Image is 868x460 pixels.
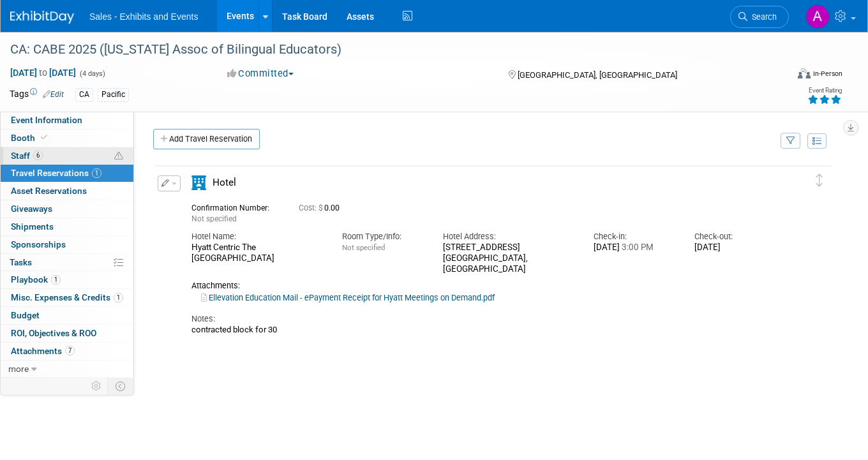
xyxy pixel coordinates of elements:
[1,307,133,324] a: Budget
[11,221,54,232] span: Shipments
[10,257,32,267] span: Tasks
[11,168,101,178] span: Travel Reservations
[191,325,775,335] div: contracted block for 30
[694,242,776,253] div: [DATE]
[86,378,108,394] td: Personalize Event Tab Strip
[92,168,101,178] span: 1
[191,242,323,264] div: Hyatt Centric The [GEOGRAPHIC_DATA]
[11,151,43,161] span: Staff
[98,88,129,101] div: Pacific
[816,174,823,187] i: Click and drag to move item
[299,204,345,212] span: 0.00
[805,4,830,29] img: Alexandra Horne
[807,87,842,94] div: Event Rating
[798,68,811,78] img: Format-Inperson.png
[191,313,775,325] div: Notes:
[37,68,49,78] span: to
[75,88,93,101] div: CA
[342,231,424,242] div: Room Type/Info:
[299,204,324,212] span: Cost: $
[11,186,87,196] span: Asset Reservations
[8,364,29,374] span: more
[108,378,134,394] td: Toggle Event Tabs
[6,38,772,61] div: CA: CABE 2025 ([US_STATE] Assoc of Bilingual Educators)
[1,325,133,342] a: ROI, Objectives & ROO
[79,70,105,78] span: (4 days)
[812,69,842,78] div: In-Person
[201,293,495,302] a: Ellevation Education Mail - ePayment Receipt for Hyatt Meetings on Demand.pdf
[720,66,843,85] div: Event Format
[191,214,237,223] span: Not specified
[1,271,133,288] a: Playbook1
[10,67,77,78] span: [DATE] [DATE]
[213,177,236,188] span: Hotel
[1,165,133,182] a: Travel Reservations1
[153,129,260,149] a: Add Travel Reservation
[11,239,66,249] span: Sponsorships
[1,200,133,218] a: Giveaways
[89,11,198,22] span: Sales - Exhibits and Events
[114,293,123,302] span: 1
[1,236,133,253] a: Sponsorships
[191,231,323,242] div: Hotel Name:
[41,134,47,141] i: Booth reservation complete
[11,115,82,125] span: Event Information
[1,112,133,129] a: Event Information
[65,346,75,355] span: 7
[11,310,40,320] span: Budget
[1,360,133,378] a: more
[51,275,61,285] span: 1
[594,231,675,242] div: Check-in:
[443,242,574,274] div: [STREET_ADDRESS] [GEOGRAPHIC_DATA], [GEOGRAPHIC_DATA]
[10,87,64,102] td: Tags
[1,182,133,200] a: Asset Reservations
[1,147,133,165] a: Staff6
[443,231,574,242] div: Hotel Address:
[11,274,61,285] span: Playbook
[786,137,795,145] i: Filter by Traveler
[1,289,133,306] a: Misc. Expenses & Credits1
[223,67,299,80] button: Committed
[694,231,776,242] div: Check-out:
[11,204,52,214] span: Giveaways
[114,151,123,162] span: Potential Scheduling Conflict -- at least one attendee is tagged in another overlapping event.
[191,175,206,190] i: Hotel
[11,133,50,143] span: Booth
[1,343,133,360] a: Attachments7
[10,11,74,24] img: ExhibitDay
[11,346,75,356] span: Attachments
[342,243,385,252] span: Not specified
[11,328,96,338] span: ROI, Objectives & ROO
[11,292,123,302] span: Misc. Expenses & Credits
[518,70,677,80] span: [GEOGRAPHIC_DATA], [GEOGRAPHIC_DATA]
[1,130,133,147] a: Booth
[43,90,64,99] a: Edit
[747,12,777,22] span: Search
[191,281,775,291] div: Attachments:
[1,218,133,235] a: Shipments
[594,242,675,253] div: [DATE]
[620,242,654,252] span: 3:00 PM
[730,6,789,28] a: Search
[191,200,280,213] div: Confirmation Number:
[33,151,43,160] span: 6
[1,254,133,271] a: Tasks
